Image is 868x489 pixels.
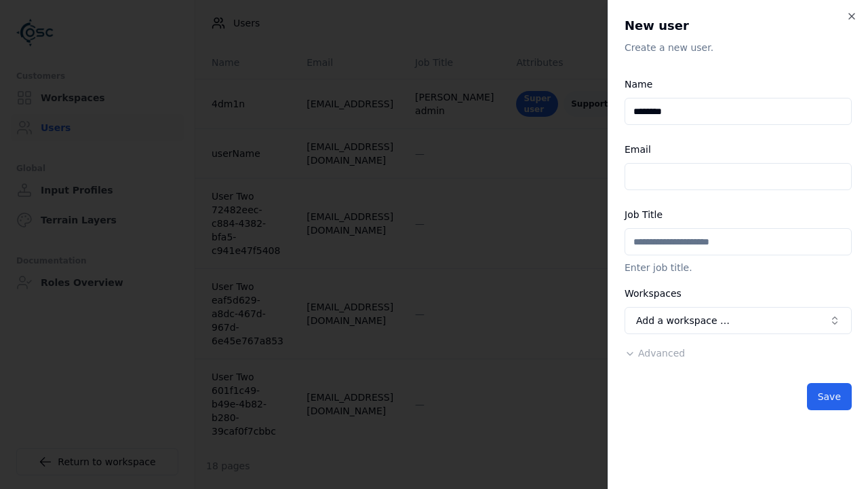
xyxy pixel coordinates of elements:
[625,209,663,220] label: Job Title
[625,261,852,274] p: Enter job title.
[625,288,682,299] label: Workspaces
[625,79,652,90] label: Name
[625,16,852,35] h2: New user
[638,348,685,359] span: Advanced
[625,144,651,155] label: Email
[625,346,685,360] button: Advanced
[625,41,852,54] p: Create a new user.
[807,383,852,410] button: Save
[636,314,730,327] span: Add a workspace …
